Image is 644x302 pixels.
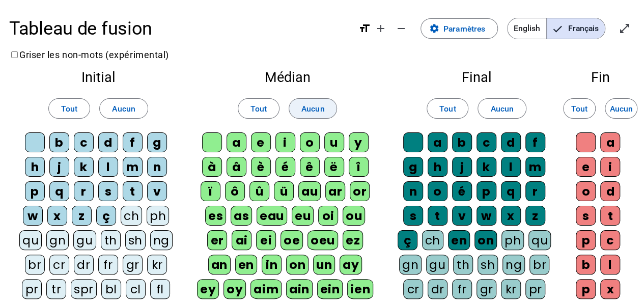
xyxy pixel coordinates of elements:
[292,206,314,226] div: eu
[477,181,496,201] div: p
[525,181,545,201] div: r
[358,22,371,35] mat-icon: format_size
[275,132,295,152] div: i
[286,279,313,299] div: ain
[232,230,251,250] div: ai
[46,279,66,299] div: tr
[443,22,485,36] span: Paramètres
[201,181,220,201] div: ï
[525,157,545,177] div: m
[349,157,369,177] div: î
[600,157,620,177] div: i
[98,157,118,177] div: l
[150,279,170,299] div: fl
[501,181,521,201] div: q
[250,279,282,299] div: aim
[250,102,267,116] span: Tout
[347,279,373,299] div: ien
[74,132,94,152] div: c
[286,255,309,274] div: on
[575,71,626,85] h2: Fin
[502,255,525,274] div: ng
[317,279,343,299] div: ein
[231,206,252,226] div: as
[563,98,596,119] button: Tout
[19,230,42,250] div: qu
[427,98,468,119] button: Tout
[429,23,439,34] mat-icon: settings
[422,230,443,250] div: ch
[528,230,551,250] div: qu
[126,279,146,299] div: cl
[73,230,96,250] div: gu
[249,181,269,201] div: û
[576,255,596,274] div: b
[398,230,417,250] div: ç
[399,255,422,274] div: gn
[547,18,605,39] span: Français
[403,279,423,299] div: cr
[318,206,338,226] div: oi
[101,279,121,299] div: bl
[300,157,320,177] div: ê
[275,157,295,177] div: é
[11,51,18,58] input: Griser les non-mots (expérimental)
[600,279,620,299] div: x
[490,102,514,116] span: Aucun
[223,279,246,299] div: oy
[343,206,365,226] div: ou
[576,157,596,177] div: e
[123,255,143,274] div: gr
[325,181,345,201] div: ar
[96,206,116,226] div: ç
[403,157,423,177] div: g
[452,206,472,226] div: v
[227,157,246,177] div: â
[49,132,69,152] div: b
[262,255,282,274] div: in
[98,255,118,274] div: fr
[605,98,637,119] button: Aucun
[257,206,287,226] div: eau
[147,132,167,152] div: g
[227,132,246,152] div: a
[150,230,173,250] div: ng
[25,255,45,274] div: br
[439,102,456,116] span: Tout
[600,206,620,226] div: t
[9,10,349,47] h1: Tableau de fusion
[428,279,447,299] div: dr
[298,181,321,201] div: au
[147,157,167,177] div: n
[61,102,77,116] span: Tout
[453,255,473,274] div: th
[477,279,496,299] div: gr
[147,181,167,201] div: v
[576,279,596,299] div: p
[25,181,45,201] div: p
[507,18,605,39] mat-button-toggle-group: Language selection
[112,102,135,116] span: Aucun
[478,98,526,119] button: Aucun
[22,279,42,299] div: pr
[343,230,363,250] div: ez
[477,206,496,226] div: w
[576,230,596,250] div: p
[123,157,143,177] div: m
[421,18,498,39] button: Paramètres
[99,98,148,119] button: Aucun
[452,157,472,177] div: j
[123,132,143,152] div: f
[47,206,67,226] div: x
[300,132,320,152] div: o
[208,255,231,274] div: an
[508,18,546,39] span: English
[49,181,69,201] div: q
[474,230,497,250] div: on
[74,157,94,177] div: k
[397,71,556,85] h2: Final
[600,132,620,152] div: a
[121,206,142,226] div: ch
[202,157,222,177] div: à
[98,132,118,152] div: d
